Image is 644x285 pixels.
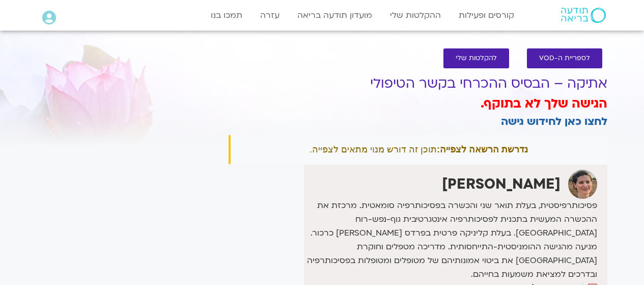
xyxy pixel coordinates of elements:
a: להקלטות שלי [443,48,509,68]
p: פסיכותרפיסטית, בעלת תואר שני והכשרה בפסיכותרפיה סומאטית. מרכזת את ההכשרה המעשית בתכנית לפסיכותרפי... [306,199,597,281]
span: לספריית ה-VOD [539,55,590,62]
a: לחצו כאן לחידוש גישה [501,114,607,129]
strong: [PERSON_NAME] [442,174,561,194]
strong: נדרשת הרשאה לצפייה: [437,144,528,154]
img: רותם מידן [568,170,597,199]
h3: הגישה שלך לא בתוקף. [229,95,607,113]
div: תוכן זה דורש מנוי מתאים לצפייה. [229,135,607,164]
a: ההקלטות שלי [385,6,446,25]
span: להקלטות שלי [456,55,497,62]
a: מועדון תודעה בריאה [292,6,377,25]
a: קורסים ופעילות [454,6,519,25]
a: תמכו בנו [206,6,247,25]
img: תודעה בריאה [561,8,606,23]
h1: אתיקה – הבסיס ההכרחי בקשר הטיפולי [229,76,607,91]
a: עזרה [255,6,285,25]
a: לספריית ה-VOD [527,48,602,68]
